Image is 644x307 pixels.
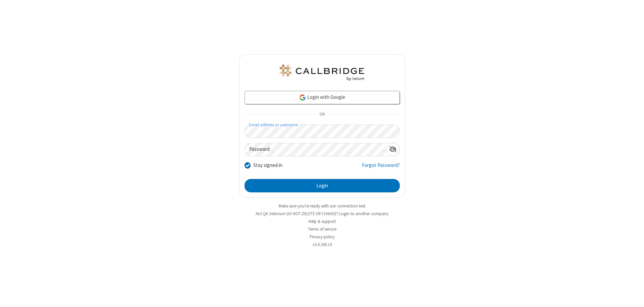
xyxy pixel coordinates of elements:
label: Stay signed in [253,162,282,169]
button: Login [245,179,400,192]
a: Make sure you're ready with our connection test [279,203,365,209]
img: QA Selenium DO NOT DELETE OR CHANGE [278,65,366,81]
a: Terms of service [308,226,336,232]
li: v2.6.349.14 [239,241,405,248]
li: Not QA Selenium DO NOT DELETE OR CHANGE? [239,210,405,217]
img: google-icon.png [299,94,306,101]
a: Help & support [309,219,336,224]
a: Forgot Password? [362,162,400,174]
input: Password [245,143,386,156]
a: Login with Google [245,91,400,104]
input: Email address or username [245,125,400,138]
a: Privacy policy [310,234,335,240]
button: Login to another company [339,210,388,217]
div: Show password [386,143,399,156]
span: OR [317,110,327,119]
